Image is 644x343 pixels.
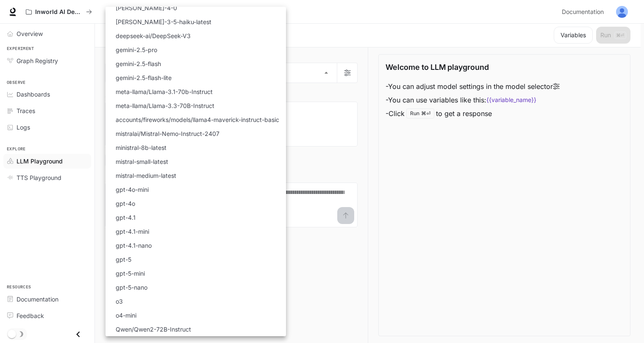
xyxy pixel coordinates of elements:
p: gpt-5-nano [116,283,147,292]
p: gpt-4.1 [116,213,136,222]
p: ministral-8b-latest [116,143,167,152]
p: gemini-2.5-pro [116,45,157,54]
p: gpt-4o-mini [116,185,149,194]
p: gemini-2.5-flash-lite [116,73,172,82]
p: mistralai/Mistral-Nemo-Instruct-2407 [116,129,219,138]
p: gpt-5 [116,255,131,264]
p: meta-llama/Llama-3.3-70B-Instruct [116,101,214,110]
p: o3 [116,297,123,306]
p: [PERSON_NAME]-3-5-haiku-latest [116,17,211,26]
p: mistral-small-latest [116,157,168,166]
p: deepseek-ai/DeepSeek-V3 [116,31,191,40]
p: gemini-2.5-flash [116,59,161,68]
p: mistral-medium-latest [116,171,176,180]
p: gpt-5-mini [116,269,145,278]
p: o4-mini [116,311,136,320]
p: meta-llama/Llama-3.1-70b-Instruct [116,87,213,96]
p: gpt-4o [116,199,135,208]
p: gpt-4.1-nano [116,241,152,250]
p: gpt-4.1-mini [116,227,149,236]
p: [PERSON_NAME]-4-0 [116,3,177,12]
p: Qwen/Qwen2-72B-Instruct [116,325,191,334]
p: accounts/fireworks/models/llama4-maverick-instruct-basic [116,115,279,124]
